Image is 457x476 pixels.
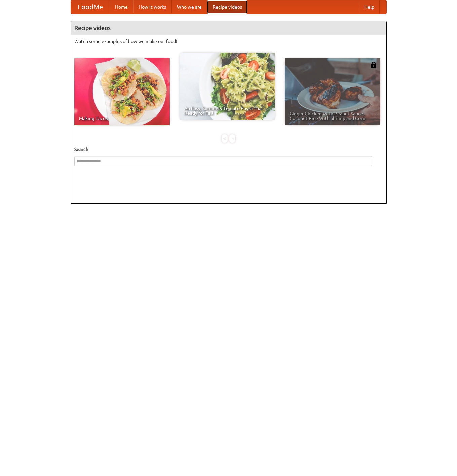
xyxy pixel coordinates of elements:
div: » [229,134,235,143]
a: Who we are [172,0,207,14]
h5: Search [74,146,383,153]
span: An Easy, Summery Tomato Pasta That's Ready for Fall [184,106,270,115]
div: « [222,134,228,143]
p: Watch some examples of how we make our food! [74,38,383,45]
a: An Easy, Summery Tomato Pasta That's Ready for Fall [180,53,275,120]
a: Recipe videos [207,0,247,14]
a: Help [359,0,380,14]
img: 483408.png [370,62,377,68]
a: Making Tacos [74,58,170,125]
span: Making Tacos [79,116,165,121]
h4: Recipe videos [71,21,386,35]
a: Home [110,0,133,14]
a: How it works [133,0,172,14]
a: FoodMe [71,0,110,14]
